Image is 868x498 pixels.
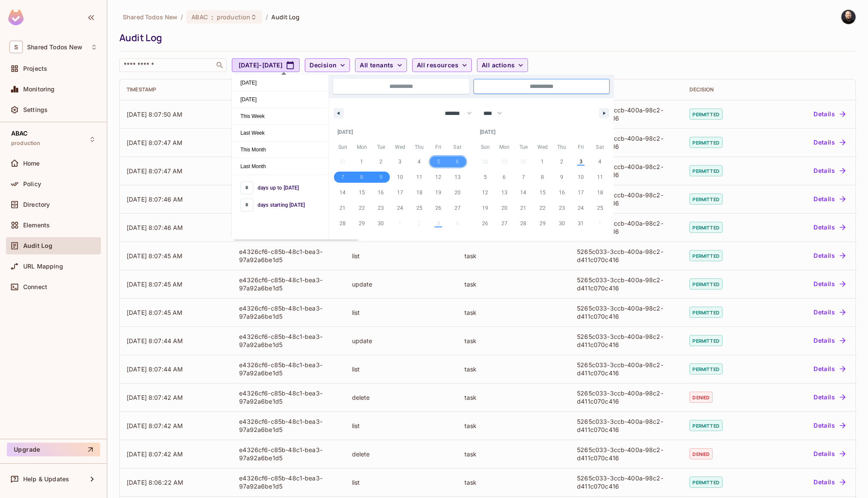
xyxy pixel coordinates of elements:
div: task [464,308,563,317]
span: [DATE] 8:07:47 AM [127,167,183,175]
span: 23 [378,200,384,216]
span: Fri [571,140,591,154]
button: 3 [571,154,591,169]
div: [DATE] [333,124,467,140]
span: 2 [560,154,563,169]
span: 24 [578,200,584,216]
span: permitted [689,363,722,374]
button: All actions [477,58,528,72]
span: Elements [23,222,50,229]
div: 5265c033-3ccb-400a-98c2-d411c070c416 [577,219,676,235]
span: 7 [522,169,525,185]
span: 31 [578,216,584,231]
button: 4 [590,154,610,169]
span: permitted [689,137,722,148]
span: 27 [455,200,461,216]
span: 3 [398,154,401,169]
span: 26 [482,216,488,231]
span: 14 [520,185,526,200]
button: 25 [410,200,429,216]
button: 10 [571,169,591,185]
span: permitted [689,477,722,488]
span: 1 [360,154,363,169]
button: Details [810,220,849,234]
button: 13 [448,169,467,185]
span: Monitoring [23,86,55,93]
button: Decision [305,58,350,72]
span: 17 [578,185,584,200]
div: e4326cf6-c85b-48c1-bea3-97a92a6be1d5 [239,304,338,320]
span: 22 [359,200,365,216]
button: [DATE] [232,75,328,91]
div: e4326cf6-c85b-48c1-bea3-97a92a6be1d5 [239,389,338,405]
div: Timestamp [127,86,225,93]
span: 11 [416,169,422,185]
button: 9 [371,169,391,185]
button: Details [810,475,849,489]
button: 19 [476,200,495,216]
div: Audit Log [119,31,852,44]
span: Sat [448,140,467,154]
button: 20 [448,185,467,200]
span: [DATE] 8:07:44 AM [127,337,183,344]
button: Details [810,390,849,404]
span: [DATE] [232,75,328,91]
span: Mon [495,140,514,154]
span: 24 [397,200,403,216]
button: 12 [429,169,448,185]
span: 8 [360,169,363,185]
div: task [464,365,563,373]
span: days starting [DATE] [258,201,305,209]
span: 12 [482,185,488,200]
button: Details [810,249,849,263]
img: Thomas kirk [841,10,856,24]
span: Sun [333,140,352,154]
button: 21 [333,200,352,216]
button: 2 [371,154,391,169]
div: e4326cf6-c85b-48c1-bea3-97a92a6be1d5 [239,247,338,264]
div: update [352,280,451,288]
span: Help & Updates [23,476,69,483]
span: Home [23,160,40,167]
button: 23 [552,200,571,216]
button: 15 [533,185,552,200]
button: 13 [495,185,514,200]
span: [DATE] 8:07:42 AM [127,450,183,458]
span: 11 [597,169,603,185]
span: This Week [232,108,328,124]
button: 26 [429,200,448,216]
span: Workspace: Shared Todos New [27,44,82,51]
button: 8 [352,169,372,185]
span: 6 [456,154,459,169]
span: 28 [340,216,346,231]
span: 9 [560,169,563,185]
button: 26 [476,216,495,231]
div: list [352,422,451,430]
span: [DATE] 8:07:47 AM [127,139,183,146]
button: 10 [391,169,410,185]
div: e4326cf6-c85b-48c1-bea3-97a92a6be1d5 [239,332,338,349]
span: 21 [520,200,526,216]
span: 25 [416,200,422,216]
span: 18 [597,185,603,200]
span: 13 [501,185,507,200]
span: 9 [379,169,382,185]
span: 20 [455,185,461,200]
span: 16 [559,185,565,200]
span: 23 [559,200,565,216]
span: 25 [597,200,603,216]
div: task [464,252,563,260]
div: delete [352,393,451,401]
div: 5265c033-3ccb-400a-98c2-d411c070c416 [577,163,676,179]
div: list [352,308,451,317]
button: 19 [429,185,448,200]
span: [DATE] [232,91,328,108]
span: Wed [391,140,410,154]
li: / [266,13,268,21]
button: 27 [448,200,467,216]
div: update [352,337,451,345]
div: [DATE] [476,124,610,140]
div: 5265c033-3ccb-400a-98c2-d411c070c416 [577,446,676,462]
button: 12 [476,185,495,200]
button: Details [810,419,849,432]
